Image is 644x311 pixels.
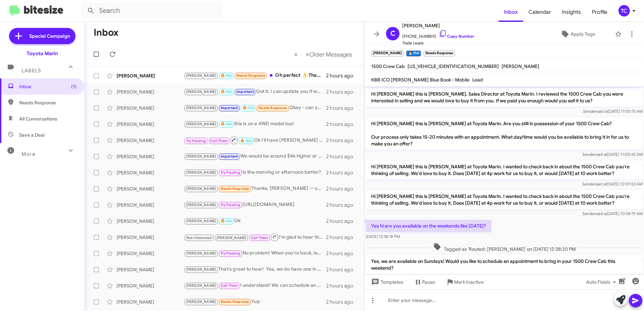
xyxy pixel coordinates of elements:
[186,90,216,94] span: [PERSON_NAME]
[186,251,216,255] span: [PERSON_NAME]
[581,276,624,288] button: Auto Fields
[117,153,184,160] div: [PERSON_NAME]
[117,121,184,128] div: [PERSON_NAME]
[408,63,499,69] span: [US_VEHICLE_IDENTIFICATION_NUMBER]
[596,109,608,114] span: said at
[502,63,539,69] span: [PERSON_NAME]
[22,68,41,74] span: Labels
[186,267,216,272] span: [PERSON_NAME]
[364,276,409,288] button: Templates
[236,90,254,94] span: Important
[290,47,302,61] button: Previous
[186,154,216,159] span: [PERSON_NAME]
[19,83,76,90] span: Inbox
[184,136,326,144] div: Ok I'll have [PERSON_NAME] call then
[221,122,232,126] span: 🔥 Hot
[184,185,326,193] div: Thanks, [PERSON_NAME] — sorry that one sold. I’m interested in the other Teslas you have. Can you...
[29,33,70,39] span: Special Campaign
[543,28,612,40] button: Apply Tags
[366,220,491,232] p: Yes hi are you available on the weekends like [DATE]?
[582,152,643,157] span: Sender [DATE] 11:00:42 AM
[243,106,254,110] span: 🔥 Hot
[221,203,240,207] span: Try Pausing
[221,170,240,175] span: Try Pausing
[326,169,359,176] div: 2 hours ago
[309,51,352,58] span: Older Messages
[27,50,58,57] div: Toyota Marin
[409,276,441,288] button: Pause
[221,219,232,223] span: 🔥 Hot
[326,105,359,111] div: 2 hours ago
[117,266,184,273] div: [PERSON_NAME]
[9,28,75,44] a: Special Campaign
[556,2,586,22] a: Insights
[221,283,238,288] span: Call Them
[221,186,249,191] span: Needs Response
[117,185,184,192] div: [PERSON_NAME]
[184,72,326,79] div: Oh perfect 👌 Thank you so much again
[184,88,326,96] div: Got it. I can update you if we get another one in but here's our current Audi inventory: [URL][DO...
[472,77,483,83] span: Lead
[117,137,184,144] div: [PERSON_NAME]
[186,170,216,175] span: [PERSON_NAME]
[326,266,359,273] div: 2 hours ago
[390,28,395,39] span: C
[221,251,240,255] span: Try Pausing
[19,99,76,106] span: Needs Response
[184,266,326,273] div: That's great to hear! Yes, we do have one in stock. Would you like to schedule a time to see and ...
[326,89,359,95] div: 2 hours ago
[454,276,484,288] span: Mark Inactive
[366,234,400,239] span: [DATE] 12:38:18 PM
[406,50,421,57] small: 🔥 Hot
[117,202,184,208] div: [PERSON_NAME]
[326,282,359,289] div: 2 hours ago
[402,30,474,40] span: [PHONE_NUMBER]
[595,211,607,216] span: said at
[290,47,356,61] nav: Page navigation example
[184,169,326,176] div: Is the morning or afternoon better?
[71,83,76,90] span: (1)
[258,106,287,110] span: Needs Response
[523,2,556,22] span: Calendar
[424,50,455,57] small: Needs Response
[371,50,404,57] small: [PERSON_NAME]
[439,34,474,39] a: Copy Number
[251,236,268,240] span: Call Them
[184,152,326,160] div: We would be around $4k higher or lower but would need to see it in person.
[366,255,643,274] p: Yes, we are available on Sundays! Would you like to schedule an appointment to bring in your 1500...
[117,169,184,176] div: [PERSON_NAME]
[186,203,216,207] span: [PERSON_NAME]
[326,121,359,128] div: 2 hours ago
[618,5,630,16] div: TC
[294,50,298,59] span: «
[430,243,578,252] span: Tagged as 'Routed: [PERSON_NAME]' on [DATE] 12:38:20 PM
[498,2,523,22] a: Inbox
[94,27,119,38] h1: Inbox
[422,276,435,288] span: Pause
[184,217,326,225] div: Ok
[186,219,216,223] span: [PERSON_NAME]
[186,283,216,288] span: [PERSON_NAME]
[186,139,206,143] span: Try Pausing
[186,106,216,110] span: [PERSON_NAME]
[366,88,643,107] p: Hi [PERSON_NAME] this is [PERSON_NAME], Sales Director at Toyota Marin. I reviewed the 1500 Crew ...
[595,181,607,186] span: said at
[240,139,252,143] span: 🔥 Hot
[22,151,35,157] span: More
[326,234,359,241] div: 2 hours ago
[366,117,643,150] p: Hi [PERSON_NAME] this is [PERSON_NAME] at Toyota Marin. Are you still in possession of your 1500 ...
[117,89,184,95] div: [PERSON_NAME]
[326,72,359,79] div: 2 hours ago
[184,249,326,257] div: No problem! When you're back, let us know a good time to discuss selling your E-Class. Safe travels!
[366,161,643,179] p: Hi [PERSON_NAME] this is [PERSON_NAME] at Toyota Marin. I wanted to check back in about the 1500 ...
[586,276,618,288] span: Auto Fields
[326,153,359,160] div: 2 hours ago
[184,298,326,306] div: Yup
[117,299,184,305] div: [PERSON_NAME]
[221,106,238,110] span: Important
[402,40,474,46] span: Trade Leads
[326,185,359,192] div: 2 hours ago
[184,282,326,289] div: I understand! We can schedule an appointment to discuss buying your Tacoma Double Cab and streaml...
[582,181,643,186] span: Sender [DATE] 10:59:53 AM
